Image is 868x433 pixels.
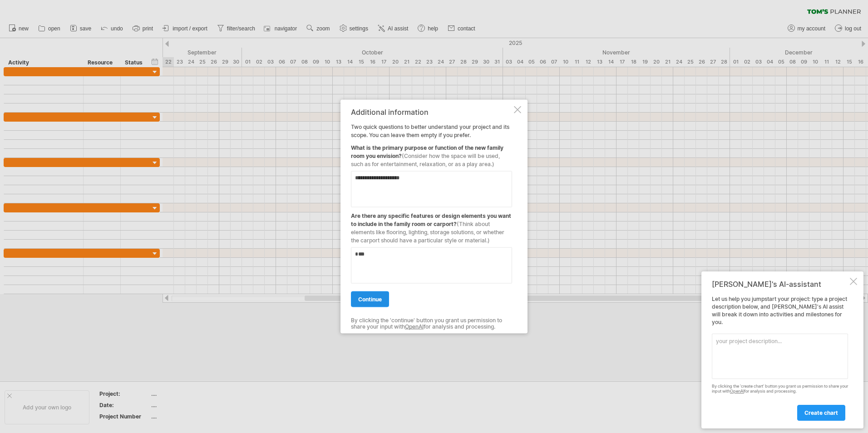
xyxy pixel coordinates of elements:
[730,389,744,394] a: OpenAI
[351,291,389,307] a: continue
[351,207,512,245] div: Are there any specific features or design elements you want to include in the family room or carp...
[804,409,838,416] span: create chart
[405,323,424,330] a: OpenAI
[351,108,512,116] div: Additional information
[712,280,848,289] div: [PERSON_NAME]'s AI-assistant
[797,405,845,421] a: create chart
[712,295,848,420] div: Let us help you jumpstart your project: type a project description below, and [PERSON_NAME]'s AI ...
[351,317,512,330] div: By clicking the 'continue' button you grant us permission to share your input with for analysis a...
[351,139,512,168] div: What is the primary purpose or function of the new family room you envision?
[351,221,504,244] span: (Think about elements like flooring, lighting, storage solutions, or whether the carport should h...
[351,153,500,167] span: (Consider how the space will be used, such as for entertainment, relaxation, or as a play area.)
[358,296,382,303] span: continue
[351,108,512,325] div: Two quick questions to better understand your project and its scope. You can leave them empty if ...
[712,384,848,394] div: By clicking the 'create chart' button you grant us permission to share your input with for analys...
